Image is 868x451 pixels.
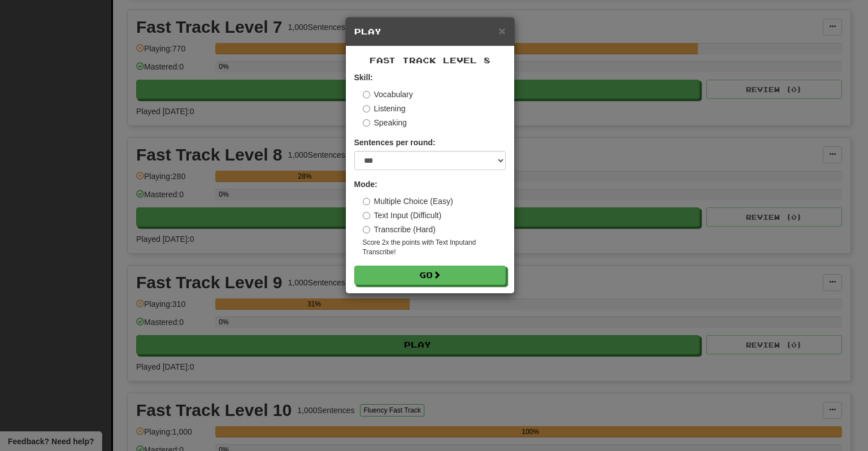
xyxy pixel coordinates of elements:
[363,198,370,205] input: Multiple Choice (Easy)
[363,224,436,235] label: Transcribe (Hard)
[354,73,373,82] strong: Skill:
[354,26,506,37] h5: Play
[354,137,436,148] label: Sentences per round:
[354,266,506,285] button: Go
[354,180,377,189] strong: Mode:
[363,226,370,233] input: Transcribe (Hard)
[370,55,491,65] span: Fast Track Level 8
[363,212,370,219] input: Text Input (Difficult)
[363,196,453,207] label: Multiple Choice (Easy)
[498,25,505,37] button: Close
[363,238,506,257] small: Score 2x the points with Text Input and Transcribe !
[498,24,505,37] span: ×
[363,89,413,100] label: Vocabulary
[363,117,407,128] label: Speaking
[363,119,370,127] input: Speaking
[363,210,442,221] label: Text Input (Difficult)
[363,105,370,112] input: Listening
[363,103,406,114] label: Listening
[363,91,370,98] input: Vocabulary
